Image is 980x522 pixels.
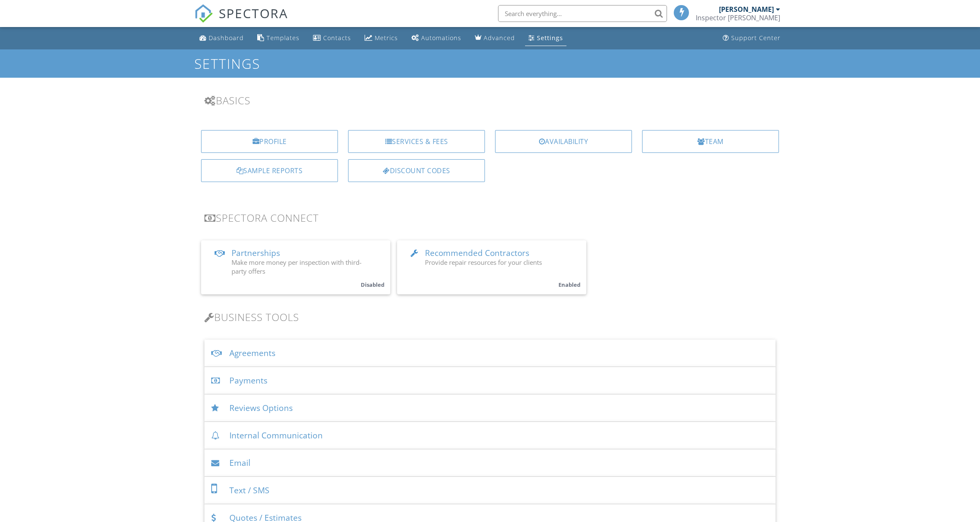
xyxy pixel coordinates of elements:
[495,130,632,153] a: Availability
[525,30,566,46] a: Settings
[231,247,280,258] span: Partnerships
[696,14,780,22] div: Inspector West
[471,30,518,46] a: Advanced
[425,258,542,266] span: Provide repair resources for your clients
[204,394,776,422] div: Reviews Options
[310,30,354,46] a: Contacts
[204,449,776,477] div: Email
[421,34,461,42] div: Automations
[204,422,776,449] div: Internal Communication
[201,130,338,153] a: Profile
[204,477,776,504] div: Text / SMS
[361,30,401,46] a: Metrics
[323,34,351,42] div: Contacts
[201,240,390,294] a: Partnerships Make more money per inspection with third-party offers Disabled
[194,56,786,71] h1: Settings
[397,240,586,294] a: Recommended Contractors Provide repair resources for your clients Enabled
[719,5,774,14] div: [PERSON_NAME]
[348,130,485,153] a: Services & Fees
[194,4,213,23] img: The Best Home Inspection Software - Spectora
[201,159,338,182] a: Sample Reports
[204,95,776,106] h3: Basics
[254,30,303,46] a: Templates
[642,130,779,153] a: Team
[196,30,247,46] a: Dashboard
[719,30,784,46] a: Support Center
[408,30,465,46] a: Automations (Basic)
[484,34,515,42] div: Advanced
[498,5,667,22] input: Search everything...
[537,34,563,42] div: Settings
[348,159,485,182] a: Discount Codes
[204,311,776,323] h3: Business Tools
[361,281,384,288] small: Disabled
[231,258,362,275] span: Make more money per inspection with third-party offers
[267,34,299,42] div: Templates
[204,212,776,223] h3: Spectora Connect
[219,4,288,22] span: SPECTORA
[558,281,580,288] small: Enabled
[375,34,398,42] div: Metrics
[204,340,776,367] div: Agreements
[731,34,781,42] div: Support Center
[204,367,776,394] div: Payments
[425,247,529,258] span: Recommended Contractors
[209,34,244,42] div: Dashboard
[194,11,288,29] a: SPECTORA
